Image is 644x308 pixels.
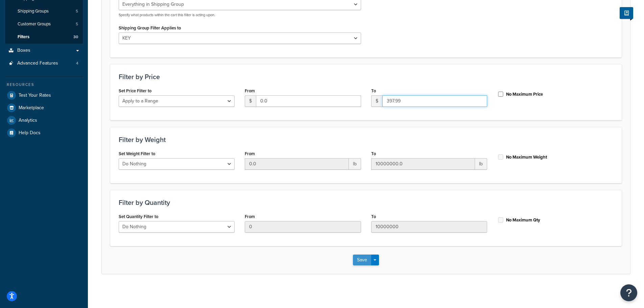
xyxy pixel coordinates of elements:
a: Test Your Rates [5,89,83,101]
label: Set Quantity Filter to [119,214,158,219]
label: From [245,88,255,93]
button: Save [353,255,371,265]
span: 30 [73,34,78,40]
span: Advanced Features [17,61,58,66]
label: No Maximum Weight [506,154,547,160]
label: No Maximum Qty [506,217,540,223]
a: Customer Groups5 [5,18,83,30]
span: Filters [18,34,29,40]
label: From [245,151,255,156]
span: $ [371,95,382,107]
label: Set Weight Filter to [119,151,155,156]
p: Specify what products within the cart this filter is acting upon. [119,13,361,18]
h3: Filter by Price [119,73,613,80]
label: No Maximum Price [506,91,543,97]
span: 5 [76,21,78,27]
a: Advanced Features4 [5,57,83,70]
span: Help Docs [19,130,41,136]
span: $ [245,95,256,107]
span: lb [475,158,487,170]
span: Customer Groups [18,21,51,27]
a: Filters30 [5,31,83,43]
button: Open Resource Center [620,284,637,301]
span: Test Your Rates [19,93,51,98]
div: Resources [5,82,83,88]
button: Show Help Docs [620,7,633,19]
span: 4 [76,61,78,66]
li: Filters [5,31,83,43]
h3: Filter by Weight [119,136,613,143]
li: Shipping Groups [5,5,83,18]
label: Shipping Group Filter Applies to [119,25,181,30]
a: Shipping Groups5 [5,5,83,18]
a: Marketplace [5,102,83,114]
label: To [371,214,376,219]
label: To [371,151,376,156]
label: Set Price Filter to [119,88,151,93]
a: Help Docs [5,127,83,139]
span: Marketplace [19,105,44,111]
span: Boxes [17,48,30,53]
span: Analytics [19,118,37,123]
li: Customer Groups [5,18,83,30]
a: Analytics [5,114,83,126]
span: Shipping Groups [18,8,49,14]
span: lb [349,158,361,170]
h3: Filter by Quantity [119,199,613,206]
label: From [245,214,255,219]
li: Advanced Features [5,57,83,70]
label: To [371,88,376,93]
a: Boxes [5,44,83,57]
span: 5 [76,8,78,14]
